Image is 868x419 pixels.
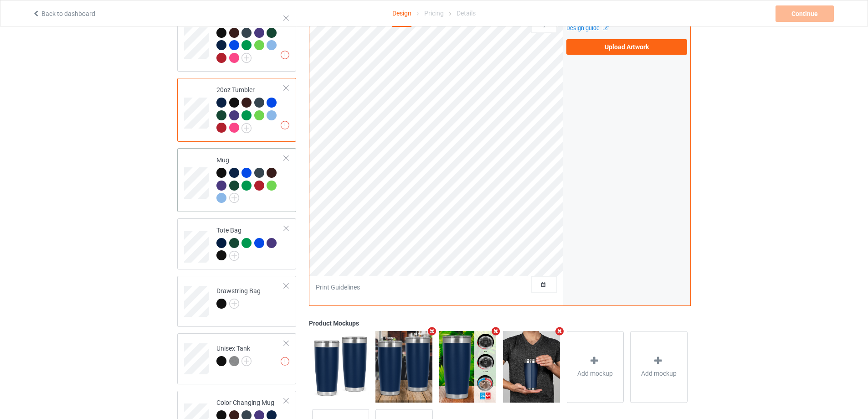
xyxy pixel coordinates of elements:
[641,369,677,378] span: Add mockup
[424,0,444,26] div: Pricing
[554,327,565,336] i: Remove mockup
[392,0,411,27] div: Design
[312,331,369,402] img: regular.jpg
[229,299,239,309] img: svg+xml;base64,PD94bWwgdmVyc2lvbj0iMS4wIiBlbmNvZGluZz0iVVRGLTgiPz4KPHN2ZyB3aWR0aD0iMjJweCIgaGVpZ2...
[216,344,252,366] div: Unisex Tank
[316,283,360,292] div: Print Guidelines
[426,327,438,336] i: Remove mockup
[177,276,296,327] div: Drawstring Bag
[229,356,239,366] img: heather_texture.png
[177,148,296,212] div: Mug
[566,39,687,55] label: Upload Artwork
[566,25,608,31] a: Design guide
[177,8,296,72] div: Youth T-Shirt
[32,10,95,17] a: Back to dashboard
[229,251,239,261] img: svg+xml;base64,PD94bWwgdmVyc2lvbj0iMS4wIiBlbmNvZGluZz0iVVRGLTgiPz4KPHN2ZyB3aWR0aD0iMjJweCIgaGVpZ2...
[567,331,624,403] div: Add mockup
[630,331,688,403] div: Add mockup
[577,369,613,378] span: Add mockup
[503,331,560,402] img: regular.jpg
[216,286,261,308] div: Drawstring Bag
[375,331,432,402] img: regular.jpg
[241,53,252,63] img: svg+xml;base64,PD94bWwgdmVyc2lvbj0iMS4wIiBlbmNvZGluZz0iVVRGLTgiPz4KPHN2ZyB3aWR0aD0iMjJweCIgaGVpZ2...
[281,121,289,129] img: exclamation icon
[457,0,476,26] div: Details
[281,357,289,366] img: exclamation icon
[177,333,296,384] div: Unisex Tank
[229,193,239,203] img: svg+xml;base64,PD94bWwgdmVyc2lvbj0iMS4wIiBlbmNvZGluZz0iVVRGLTgiPz4KPHN2ZyB3aWR0aD0iMjJweCIgaGVpZ2...
[241,123,252,133] img: svg+xml;base64,PD94bWwgdmVyc2lvbj0iMS4wIiBlbmNvZGluZz0iVVRGLTgiPz4KPHN2ZyB3aWR0aD0iMjJweCIgaGVpZ2...
[439,331,496,402] img: regular.jpg
[216,226,284,260] div: Tote Bag
[216,16,284,62] div: Youth T-Shirt
[281,51,289,59] img: exclamation icon
[216,85,284,132] div: 20oz Tumbler
[241,356,252,366] img: svg+xml;base64,PD94bWwgdmVyc2lvbj0iMS4wIiBlbmNvZGluZz0iVVRGLTgiPz4KPHN2ZyB3aWR0aD0iMjJweCIgaGVpZ2...
[309,319,691,328] div: Product Mockups
[177,218,296,269] div: Tote Bag
[490,327,502,336] i: Remove mockup
[177,78,296,142] div: 20oz Tumbler
[216,155,284,202] div: Mug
